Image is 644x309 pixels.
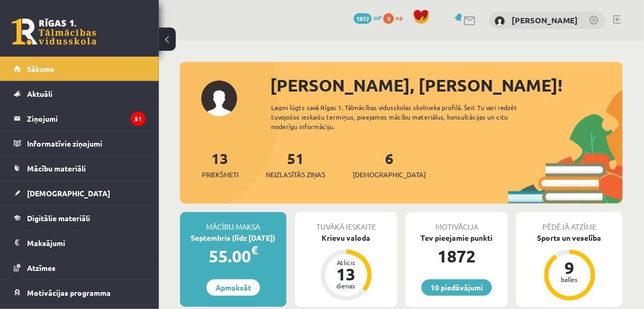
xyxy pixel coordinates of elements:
[396,13,402,22] span: xp
[295,212,397,232] div: Tuvākā ieskaite
[330,283,362,289] div: dienas
[202,169,238,180] span: Priekšmeti
[495,16,505,26] img: Daniela Tarvāne
[422,279,492,296] a: 10 piedāvājumi
[27,263,56,272] span: Atzīmes
[14,131,146,156] a: Informatīvie ziņojumi
[14,280,146,305] a: Motivācijas programma
[14,231,146,255] a: Maksājumi
[202,149,238,180] a: 13Priekšmeti
[295,232,397,302] a: Krievu valoda Atlicis 13 dienas
[266,149,325,180] a: 51Neizlasītās ziņas
[512,15,578,25] a: [PERSON_NAME]
[271,103,537,131] div: Laipni lūgts savā Rīgas 1. Tālmācības vidusskolas skolnieka profilā. Šeit Tu vari redzēt tuvojošo...
[406,212,508,232] div: Motivācija
[14,156,146,180] a: Mācību materiāli
[207,279,260,296] a: Apmaksāt
[353,169,426,180] span: [DEMOGRAPHIC_DATA]
[266,169,325,180] span: Neizlasītās ziņas
[383,13,394,24] span: 0
[330,266,362,283] div: 13
[131,112,146,126] i: 51
[251,242,258,258] span: €
[27,131,146,156] legend: Informatīvie ziņojumi
[516,232,623,302] a: Sports un veselība 9 balles
[180,232,287,243] div: Septembris (līdz [DATE])
[14,106,146,131] a: Ziņojumi51
[406,232,508,243] div: Tev pieejamie punkti
[27,213,90,223] span: Digitālie materiāli
[353,149,426,180] a: 6[DEMOGRAPHIC_DATA]
[14,206,146,230] a: Digitālie materiāli
[14,256,146,280] a: Atzīmes
[554,259,586,276] div: 9
[27,64,54,74] span: Sākums
[295,232,397,243] div: Krievu valoda
[373,13,382,22] span: mP
[27,89,52,98] span: Aktuāli
[27,288,111,297] span: Motivācijas programma
[14,81,146,106] a: Aktuāli
[354,13,382,22] a: 1872 mP
[383,13,408,22] a: 0 xp
[27,231,146,255] legend: Maksājumi
[554,276,586,283] div: balles
[354,13,372,24] span: 1872
[180,212,287,232] div: Mācību maksa
[330,259,362,266] div: Atlicis
[27,188,110,198] span: [DEMOGRAPHIC_DATA]
[27,163,86,173] span: Mācību materiāli
[14,57,146,81] a: Sākums
[27,106,146,131] legend: Ziņojumi
[270,72,623,98] div: [PERSON_NAME], [PERSON_NAME]!
[516,232,623,243] div: Sports un veselība
[406,243,508,269] div: 1872
[516,212,623,232] div: Pēdējā atzīme
[14,181,146,205] a: [DEMOGRAPHIC_DATA]
[12,19,96,45] a: Rīgas 1. Tālmācības vidusskola
[180,243,287,269] div: 55.00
